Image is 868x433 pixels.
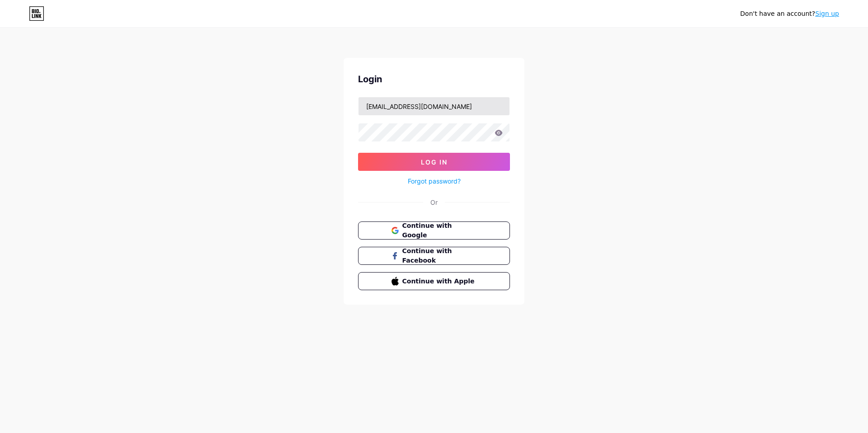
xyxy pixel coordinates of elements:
span: Continue with Facebook [402,246,477,265]
button: Log In [358,153,510,171]
a: Sign up [815,10,839,17]
div: Don't have an account? [740,9,839,19]
button: Continue with Apple [358,272,510,290]
button: Continue with Google [358,221,510,240]
div: Or [430,198,438,207]
a: Forgot password? [408,176,461,186]
input: Username [359,97,509,115]
div: Login [358,72,510,86]
span: Continue with Apple [402,277,477,286]
span: Log In [421,158,448,166]
button: Continue with Facebook [358,247,510,265]
span: Continue with Google [402,221,477,240]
